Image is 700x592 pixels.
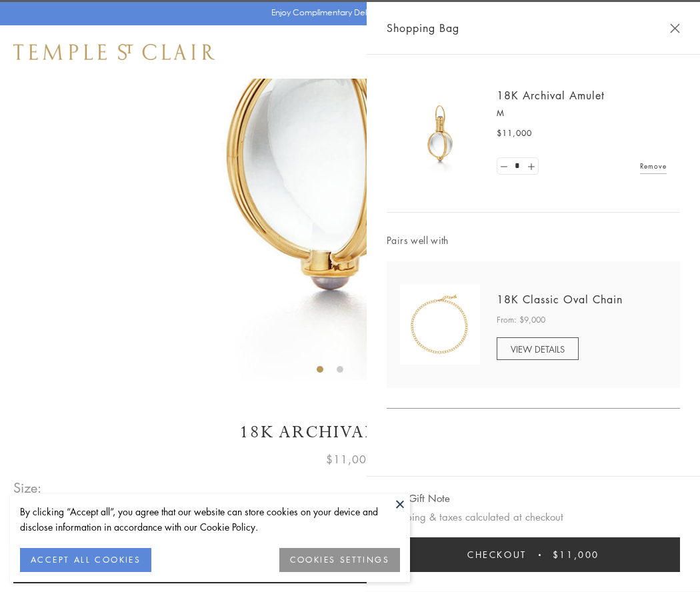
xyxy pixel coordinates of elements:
[497,337,579,360] a: VIEW DETAILS
[13,477,43,499] span: Size:
[400,93,480,173] img: 18K Archival Amulet
[271,6,423,19] p: Enjoy Complimentary Delivery & Returns
[524,158,537,175] a: Set quantity to 2
[387,490,450,507] button: Add Gift Note
[20,504,400,535] div: By clicking “Accept all”, you agree that our website can store cookies on your device and disclos...
[387,19,459,37] span: Shopping Bag
[279,548,400,572] button: COOKIES SETTINGS
[326,451,374,468] span: $11,000
[400,285,480,365] img: N88865-OV18
[511,343,565,355] span: VIEW DETAILS
[387,233,680,248] span: Pairs well with
[670,23,680,33] button: Close Shopping Bag
[553,547,599,562] span: $11,000
[640,159,667,173] a: Remove
[497,313,545,327] span: From: $9,000
[497,292,623,307] a: 18K Classic Oval Chain
[497,158,511,175] a: Set quantity to 0
[20,548,151,572] button: ACCEPT ALL COOKIES
[387,537,680,572] button: Checkout $11,000
[497,107,667,120] p: M
[13,421,687,444] h1: 18K Archival Amulet
[497,127,532,140] span: $11,000
[13,44,215,60] img: Temple St. Clair
[387,509,680,525] p: Shipping & taxes calculated at checkout
[467,547,527,562] span: Checkout
[497,88,605,103] a: 18K Archival Amulet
